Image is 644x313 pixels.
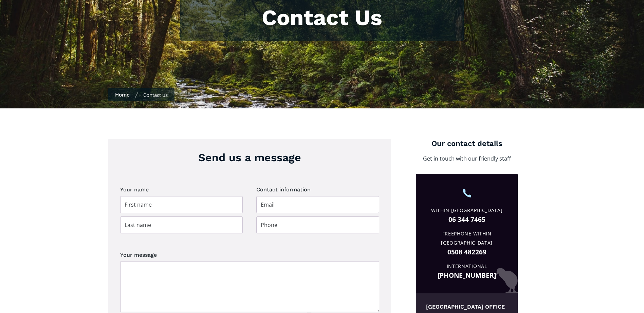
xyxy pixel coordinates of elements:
[421,215,513,224] a: 06 344 7465
[187,5,457,30] h1: Contact Us
[421,229,513,248] div: Freephone Within [GEOGRAPHIC_DATA]
[421,262,513,271] div: International
[143,91,168,98] div: Contact us
[256,185,311,194] legend: Contact information
[120,151,379,164] h3: Send us a message
[416,154,518,164] p: Get in touch with our friendly staff
[115,91,130,98] a: Home
[120,185,149,194] legend: Your name
[120,216,243,233] input: Last name
[256,196,379,213] input: Email
[421,248,513,257] a: 0508 482269
[426,304,508,311] h5: [GEOGRAPHIC_DATA] office
[256,216,379,233] input: Phone
[421,271,513,280] a: [PHONE_NUMBER]
[120,196,243,213] input: First name
[108,88,174,101] nav: Breadcrumbs
[416,139,518,149] h4: Our contact details
[120,250,379,259] label: Your message
[421,206,513,215] div: Within [GEOGRAPHIC_DATA]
